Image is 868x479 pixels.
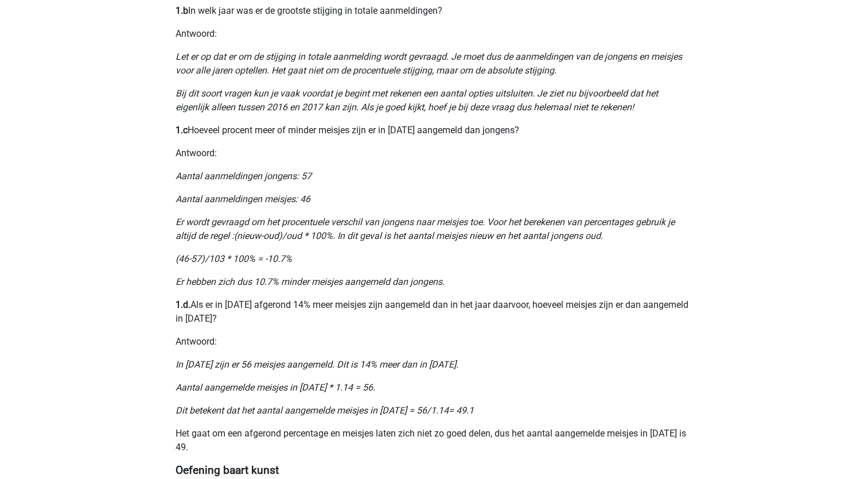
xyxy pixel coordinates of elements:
i: Er hebben zich dus 10.7% minder meisjes aangemeld dan jongens. [176,276,445,287]
i: Dit betekent dat het aantal aangemelde meisjes in [DATE] = 56/1.14= 49.1 [176,405,474,416]
i: Aantal aanmeldingen jongens: 57 [176,171,312,181]
p: Het gaat om een afgerond percentage en meisjes laten zich niet zo goed delen, dus het aantal aang... [176,427,693,454]
i: Aantal aanmeldingen meisjes: 46 [176,194,310,204]
p: Antwoord: [176,27,693,41]
i: Er wordt gevraagd om het procentuele verschil van jongens naar meisjes toe. Voor het berekenen va... [176,217,675,241]
i: Aantal aangemelde meisjes in [DATE] * 1.14 = 56. [176,382,375,393]
b: Oefening baart kunst [176,463,279,477]
p: Antwoord: [176,335,693,349]
i: (46-57)/103 * 100% = -10.7% [176,253,292,264]
p: Als er in [DATE] afgerond 14% meer meisjes zijn aangemeld dan in het jaar daarvoor, hoeveel meisj... [176,298,693,326]
p: Antwoord: [176,146,693,160]
i: Let er op dat er om de stijging in totale aanmelding wordt gevraagd. Je moet dus de aanmeldingen ... [176,51,682,76]
i: In [DATE] zijn er 56 meisjes aangemeld. Dit is 14% meer dan in [DATE]. [176,359,458,370]
b: 1.c [176,125,188,136]
p: In welk jaar was er de grootste stijging in totale aanmeldingen? [176,4,693,18]
i: Bij dit soort vragen kun je vaak voordat je begint met rekenen een aantal opties uitsluiten. Je z... [176,88,658,113]
b: 1.b [176,5,188,16]
p: Hoeveel procent meer of minder meisjes zijn er in [DATE] aangemeld dan jongens? [176,123,693,137]
b: 1.d. [176,299,190,310]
